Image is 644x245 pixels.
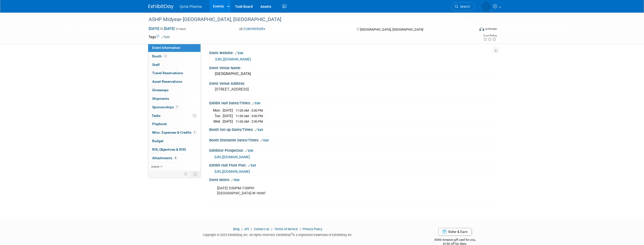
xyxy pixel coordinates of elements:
a: Travel Reservations [148,69,200,77]
div: Event Notes: [209,176,496,183]
a: Refer & Earn [438,228,472,235]
span: Attachments [152,156,177,160]
span: Travel Reservations [152,71,183,75]
a: Edit [260,139,269,142]
a: Event Information [148,44,200,52]
span: 4 [174,156,177,160]
td: [DATE] [223,108,233,113]
span: ROI, Objectives & ROO [152,147,186,151]
td: Toggle Event Tabs [190,171,201,177]
a: [URL][DOMAIN_NAME] [215,170,250,174]
span: Search [458,5,470,9]
td: Mon. [213,108,223,113]
div: Booth Dismantle Dates/Times: [209,136,496,143]
a: Tasks [148,112,200,120]
span: | [270,227,273,231]
span: Misc. Expenses & Credits [152,130,196,134]
span: Asset Reservations [152,79,182,84]
span: Event Information [152,46,180,50]
a: Edit [245,149,253,152]
span: | [299,227,302,231]
div: Booth Set-up Dates/Times: [209,126,496,132]
div: Copyright © 2025 ExhibitDay, Inc. All rights reserved. ExhibitDay is a registered trademark of Ex... [148,231,407,237]
span: Shipments [152,97,169,101]
div: Exhibit Hall Dates/Times: [209,99,496,106]
td: Tue. [213,113,223,119]
span: | [250,227,253,231]
span: Budget [152,139,164,143]
div: Exhibitor Prospectus: [209,147,496,153]
span: Staff [152,63,160,67]
a: Blog [233,227,239,231]
a: Edit [248,164,256,167]
span: QuVa Pharma [180,5,202,9]
span: more [151,165,159,169]
pre: [STREET_ADDRESS] [215,87,323,92]
sup: ® [291,232,293,235]
span: 1 [175,105,179,109]
span: (4 days) [176,27,186,31]
div: [DATE] 5:00PM-7:00Pm [GEOGRAPHIC_DATA]-W Hotel [214,183,440,198]
a: Edit [255,128,263,132]
div: Event Website: [209,49,496,56]
a: Edit [235,51,243,55]
a: Edit [231,178,239,182]
span: 11:00 AM - 2:00 PM [235,120,263,123]
div: [GEOGRAPHIC_DATA] [213,70,492,78]
span: Giveaways [152,88,169,92]
img: Format-Inperson.png [479,27,484,31]
a: Budget [148,137,200,145]
td: [DATE] [223,113,233,119]
span: Playbook [152,122,167,126]
span: to [159,27,164,31]
a: Shipments [148,95,200,103]
a: Attachments4 [148,154,200,162]
a: [URL][DOMAIN_NAME] [215,57,251,61]
td: Tags [148,34,170,39]
span: 11:00 AM - 3:00 PM [235,109,263,112]
a: [URL][DOMAIN_NAME] [215,155,250,159]
div: Event Venue Name: [209,64,496,70]
a: Playbook [148,120,200,128]
td: [DATE] [223,119,233,124]
a: Staff [148,61,200,69]
button: Committed [237,26,267,32]
img: Forrest McCaleb [481,2,491,11]
a: ROI, Objectives & ROO [148,145,200,154]
span: Booth [152,54,168,58]
a: Booth [148,52,200,60]
img: ExhibitDay [148,4,174,9]
a: Edit [252,102,260,105]
a: more [148,162,200,171]
a: API [244,227,249,231]
div: Exhibit Hall Floor Plan: [209,161,496,168]
span: | [240,227,244,231]
span: Sponsorships [152,105,179,109]
td: Personalize Event Tab Strip [182,171,190,177]
span: [GEOGRAPHIC_DATA], [GEOGRAPHIC_DATA] [360,28,423,31]
a: Terms of Service [274,227,298,231]
div: ASHP Midyear-[GEOGRAPHIC_DATA], [GEOGRAPHIC_DATA] [147,15,467,24]
td: Wed. [213,119,223,124]
a: Edit [162,35,170,39]
a: Sponsorships1 [148,103,200,111]
span: Booth not reserved yet [163,54,168,58]
div: In-Person [485,27,497,31]
a: Privacy Policy [303,227,322,231]
span: [DATE] [DATE] [148,26,175,31]
div: Event Format [445,26,497,34]
div: Event Venue Address: [209,80,496,86]
span: 1 [193,131,196,134]
a: Giveaways [148,86,200,94]
a: Contact Us [254,227,269,231]
a: Search [452,2,475,11]
a: Misc. Expenses & Credits1 [148,128,200,137]
span: 11:00 AM - 3:00 PM [235,114,263,118]
div: Event Rating [483,34,497,37]
a: Asset Reservations [148,77,200,86]
span: Tasks [152,114,160,118]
